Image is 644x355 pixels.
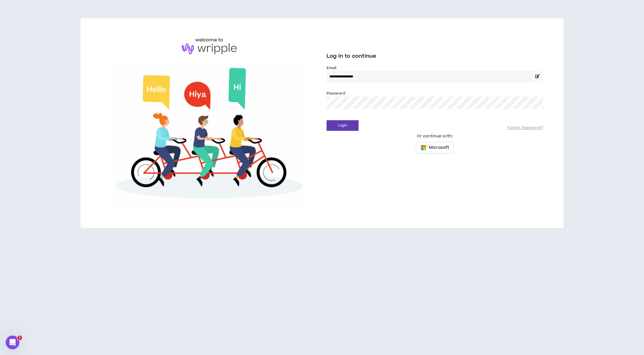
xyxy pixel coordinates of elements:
iframe: Intercom live chat [6,336,19,349]
span: Or continue with: [413,133,457,139]
button: Login [327,120,359,131]
span: Log in to continue [327,53,376,60]
span: Microsoft [429,145,449,151]
img: Welcome to Wripple [101,60,317,210]
label: Password [327,91,345,96]
h6: welcome to [195,37,224,43]
span: 1 [17,336,22,340]
a: Forgot Password? [507,125,543,131]
label: Email [327,65,543,71]
button: Microsoft [416,142,454,153]
img: logo-brand.png [182,43,237,54]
